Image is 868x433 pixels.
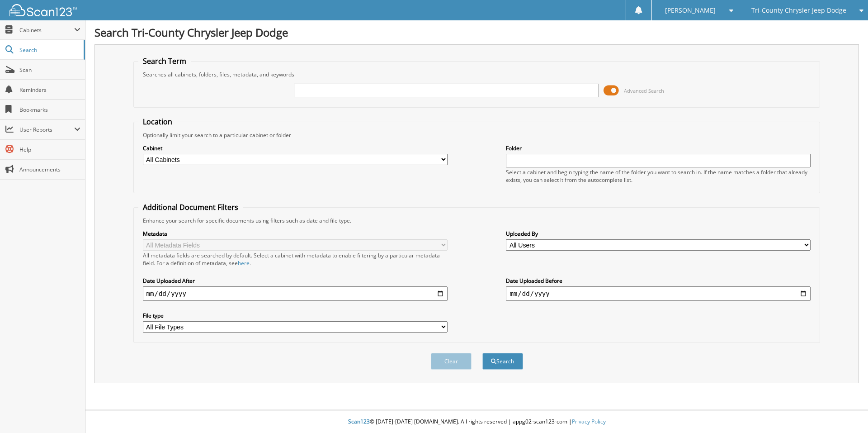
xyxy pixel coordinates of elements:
[143,230,448,238] label: Metadata
[506,286,811,301] input: end
[506,277,811,285] label: Date Uploaded Before
[19,166,80,173] span: Announcements
[506,144,811,152] label: Folder
[143,277,448,285] label: Date Uploaded After
[751,8,846,13] span: Tri-County Chrysler Jeep Dodge
[506,230,811,238] label: Uploaded By
[624,87,664,94] span: Advanced Search
[143,312,448,319] label: File type
[138,56,191,66] legend: Search Term
[431,353,472,370] button: Clear
[143,144,448,152] label: Cabinet
[19,126,74,133] span: User Reports
[143,286,448,301] input: start
[138,131,816,139] div: Optionally limit your search to a particular cabinet or folder
[19,146,80,153] span: Help
[143,252,448,267] div: All metadata fields are searched by default. Select a cabinet with metadata to enable filtering b...
[506,168,811,184] div: Select a cabinet and begin typing the name of the folder you want to search in. If the name match...
[138,217,816,224] div: Enhance your search for specific documents using filters such as date and file type.
[19,86,80,94] span: Reminders
[138,202,243,212] legend: Additional Document Filters
[348,418,370,425] span: Scan123
[482,353,523,370] button: Search
[665,8,716,13] span: [PERSON_NAME]
[9,4,77,16] img: scan123-logo-white.svg
[19,66,80,74] span: Scan
[19,106,80,114] span: Bookmarks
[572,418,606,425] a: Privacy Policy
[85,411,868,433] div: © [DATE]-[DATE] [DOMAIN_NAME]. All rights reserved | appg02-scan123-com |
[19,46,79,54] span: Search
[238,259,250,267] a: here
[94,25,859,40] h1: Search Tri-County Chrysler Jeep Dodge
[19,26,74,34] span: Cabinets
[138,71,816,78] div: Searches all cabinets, folders, files, metadata, and keywords
[138,117,177,127] legend: Location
